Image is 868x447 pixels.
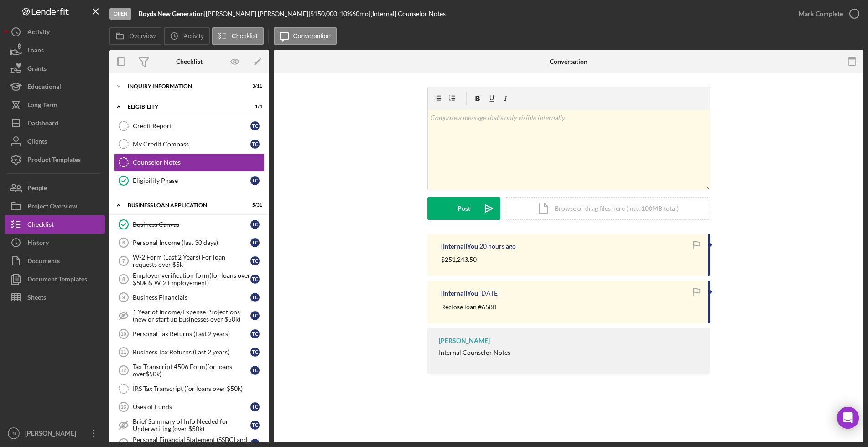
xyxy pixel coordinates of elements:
[5,59,105,78] a: Grants
[5,215,105,234] button: Checklist
[122,258,125,264] tspan: 7
[250,256,260,265] div: T C
[250,275,260,284] div: T C
[457,197,470,220] div: Post
[114,135,265,153] a: My Credit CompassTC
[27,41,44,62] div: Loans
[114,343,265,361] a: 11Business Tax Returns (Last 2 years)TC
[133,272,250,286] div: Employer verification form(for loans over $50k & W-2 Employement)
[5,23,105,41] button: Activity
[5,197,105,215] a: Project Overview
[109,27,161,45] button: Overview
[5,96,105,114] button: Long-Term
[120,404,126,410] tspan: 13
[340,10,352,17] div: 10 %
[114,288,265,307] a: 9Business FinancialsTC
[232,32,258,40] label: Checklist
[246,83,262,89] div: 3 / 11
[128,203,239,208] div: BUSINESS LOAN APPLICATION
[250,366,260,375] div: T C
[250,421,260,430] div: T C
[5,424,105,442] button: IN[PERSON_NAME]
[212,27,264,45] button: Checklist
[479,290,499,297] time: 2025-09-09 16:53
[27,59,47,80] div: Grants
[5,151,105,169] a: Product Templates
[27,288,46,309] div: Sheets
[133,363,250,378] div: Tax Transcript 4506 Form(for loans over$50k)
[176,58,203,65] div: Checklist
[114,153,265,172] a: Counselor Notes
[129,32,156,40] label: Overview
[114,416,265,434] a: Brief Summary of Info Needed for Underwriting (over $50k)TC
[114,172,265,190] a: Eligibility PhaseTC
[441,255,477,265] p: $251,243.50
[27,151,81,171] div: Product Templates
[139,10,204,17] b: Boyds New Generation
[250,238,260,247] div: T C
[133,330,250,338] div: Personal Tax Returns (Last 2 years)
[27,270,87,291] div: Document Templates
[114,270,265,288] a: 8Employer verification form(for loans over $50k & W-2 Employement)TC
[250,140,260,149] div: T C
[133,140,250,148] div: My Credit Compass
[293,32,331,40] label: Conversation
[837,407,859,429] div: Open Intercom Messenger
[133,385,264,392] div: IRS Tax Transcript (for loans over $50k)
[114,325,265,343] a: 10Personal Tax Returns (Last 2 years)TC
[790,5,863,23] button: Mark Complete
[133,348,250,356] div: Business Tax Returns (Last 2 years)
[5,270,105,288] a: Document Templates
[164,27,209,45] button: Activity
[250,329,260,338] div: T C
[5,252,105,270] a: Documents
[133,159,264,166] div: Counselor Notes
[128,104,239,109] div: ELIGIBILITY
[133,294,250,301] div: Business Financials
[27,234,49,254] div: History
[133,239,250,246] div: Personal Income (last 30 days)
[114,379,265,398] a: IRS Tax Transcript (for loans over $50k)
[5,288,105,307] button: Sheets
[114,117,265,135] a: Credit ReportTC
[5,179,105,197] button: People
[479,243,516,250] time: 2025-09-15 18:48
[5,78,105,96] button: Educational
[5,114,105,132] button: Dashboard
[369,10,446,17] div: | [Internal] Counselor Notes
[114,307,265,325] a: 1 Year of Income/Expense Projections (new or start up businesses over $50k)TC
[250,348,260,357] div: T C
[114,215,265,234] a: Business CanvasTC
[133,221,250,228] div: Business Canvas
[120,368,126,373] tspan: 12
[122,240,125,245] tspan: 6
[23,424,82,445] div: [PERSON_NAME]
[550,58,587,65] div: Conversation
[114,398,265,416] a: 13Uses of FundsTC
[250,220,260,229] div: T C
[27,114,58,135] div: Dashboard
[133,177,250,184] div: Eligibility Phase
[27,78,61,98] div: Educational
[441,243,478,250] div: [Internal] You
[120,441,126,446] tspan: 14
[310,10,337,17] span: $150,000
[427,197,500,220] button: Post
[133,403,250,411] div: Uses of Funds
[5,234,105,252] button: History
[246,203,262,208] div: 5 / 31
[27,215,54,236] div: Checklist
[5,41,105,59] button: Loans
[250,176,260,185] div: T C
[122,276,125,282] tspan: 8
[122,295,125,300] tspan: 9
[133,122,250,130] div: Credit Report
